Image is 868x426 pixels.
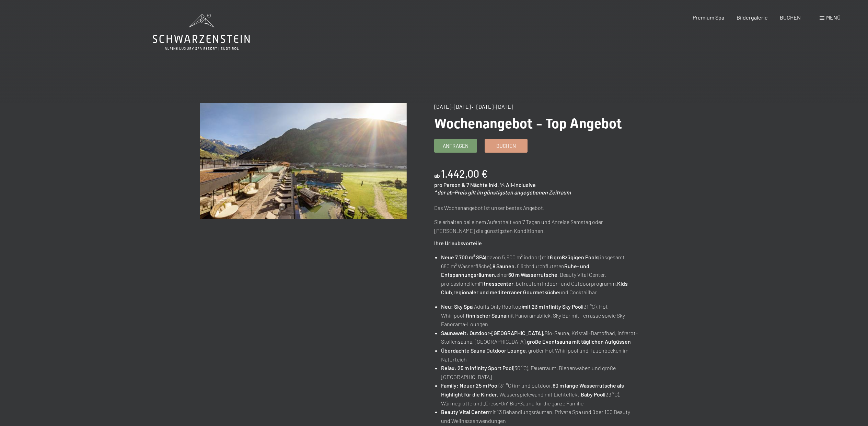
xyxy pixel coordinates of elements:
strong: Family: Neuer 25 m Pool [441,382,499,389]
strong: Ihre Urlaubsvorteile [434,240,482,246]
li: (31 °C) in- und outdoor, , Wasserspielewand mit Lichteffekt, (33 °C), Wärmegrotte und „Dress-On“ ... [441,381,641,407]
img: Wochenangebot - Top Angebot [200,103,407,219]
p: Sie erhalten bei einem Aufenthalt von 7 Tagen und Anreise Samstag oder [PERSON_NAME] die günstigs... [434,217,641,235]
li: (davon 5.500 m² indoor) mit (insgesamt 680 m² Wasserfläche), , 8 lichtdurchfluteten einer , Beaut... [441,253,641,297]
em: * der ab-Preis gilt im günstigsten angegebenen Zeitraum [434,189,571,196]
li: , großer Hot Whirlpool und Tauchbecken im Naturteich [441,346,641,364]
strong: mit 23 m Infinity Sky Pool [523,303,582,310]
strong: Saunawelt: Outdoor-[GEOGRAPHIC_DATA], [441,330,544,336]
span: 7 Nächte [466,181,488,188]
strong: regionaler und mediterraner Gourmetküche [453,289,559,295]
strong: 6 großzügigen Pools [550,254,599,260]
strong: Relax: 25 m Infinity Sport Pool [441,365,513,371]
span: • [DATE]–[DATE] [472,103,513,110]
span: inkl. ¾ All-Inclusive [489,181,536,188]
li: (Adults Only Rooftop) (31 °C), Hot Whirlpool, mit Panoramablick, Sky Bar mit Terrasse sowie Sky P... [441,302,641,329]
span: Buchen [496,142,516,150]
strong: Neue 7.700 m² SPA [441,254,485,260]
strong: Baby Pool [581,391,604,398]
strong: 8 Saunen [493,263,514,269]
a: BUCHEN [780,14,801,21]
span: [DATE]–[DATE] [434,103,471,110]
a: Bildergalerie [737,14,768,21]
strong: Neu: Sky Spa [441,303,473,310]
span: Wochenangebot - Top Angebot [434,116,622,132]
strong: 60 m Wasserrutsche [508,271,557,278]
span: Anfragen [443,142,468,150]
strong: finnischer Sauna [466,312,506,319]
strong: große Eventsauna mit täglichen Aufgüssen [527,338,631,345]
span: pro Person & [434,181,465,188]
strong: Überdachte Sauna Outdoor Lounge [441,347,526,354]
span: ab [434,172,440,179]
span: Menü [826,14,841,21]
a: Anfragen [435,139,477,152]
strong: Fitnesscenter [479,280,513,287]
b: 1.442,00 € [441,167,488,180]
strong: Beauty Vital Center [441,409,488,415]
li: Bio-Sauna, Kristall-Dampfbad, Infrarot-Stollensauna, [GEOGRAPHIC_DATA], [441,329,641,346]
a: Premium Spa [693,14,724,21]
li: (30 °C), Feuerraum, Bienenwaben und große [GEOGRAPHIC_DATA] [441,364,641,381]
a: Buchen [485,139,527,152]
li: mit 13 Behandlungsräumen, Private Spa und über 100 Beauty- und Wellnessanwendungen [441,407,641,425]
p: Das Wochenangebot ist unser bestes Angebot. [434,203,641,212]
